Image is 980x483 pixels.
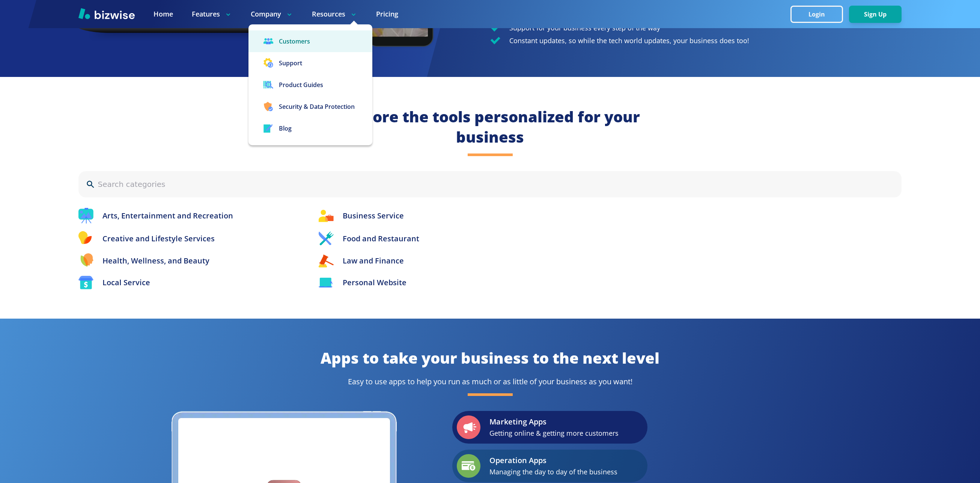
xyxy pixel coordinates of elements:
div: Marketing AppsGetting online & getting more customers [452,411,647,444]
p: Marketing Apps [489,416,619,427]
p: Business Service [343,210,404,221]
a: Customers [248,30,372,52]
img: Law and Finance Icon [319,254,334,268]
a: Blog [248,117,372,139]
p: Food and Restaurant [343,233,419,244]
p: Constant updates, so while the tech world updates, your business does too! [509,35,749,46]
p: Company [251,9,293,19]
p: Resources [312,9,357,19]
img: Arts, Entertainment and Recreation Icon [78,208,93,224]
div: Law and Finance [319,253,902,268]
div: Arts, Entertainment and Recreation [78,208,304,224]
p: Features [192,9,232,19]
p: Law and Finance [343,255,404,266]
a: Pricing [376,9,398,19]
button: Sign Up [849,6,902,23]
h2: Apps to take your business to the next level [78,348,902,368]
div: Operation AppsManaging the day to day of the business [452,450,647,482]
img: Creative and Lifestyle Services Icon [78,231,93,246]
button: Login [790,6,843,23]
a: Product Guides [248,74,372,96]
h2: Explore the tools personalized for your business [340,107,640,147]
img: Check Icon [490,37,500,44]
input: Search categories [98,179,894,190]
p: Local Service [102,277,150,288]
img: Personal Website Icon [319,278,334,287]
div: Health, Wellness, and Beauty [78,253,304,268]
a: Sign Up [849,11,902,18]
img: Bizwise Logo [78,8,135,19]
img: Health, Wellness, and Beauty Icon [78,253,93,268]
p: Managing the day to day of the business [489,466,617,477]
p: Creative and Lifestyle Services [102,233,215,244]
img: Food and Restaurant Icon [319,232,334,245]
p: Easy to use apps to help you run as much or as little of your business as you want! [78,376,902,387]
button: Support [248,52,372,74]
p: Personal Website [343,277,406,288]
p: Arts, Entertainment and Recreation [102,210,233,221]
a: Security & Data Protection [248,96,372,117]
p: Getting online & getting more customers [489,427,619,439]
div: Creative and Lifestyle Services [78,231,304,246]
p: Health, Wellness, and Beauty [102,255,209,266]
a: Home [154,9,173,19]
div: Local Service [78,276,304,289]
a: Login [790,11,849,18]
img: Business Service Icon [319,210,334,222]
img: Local Service Icon [78,276,93,289]
div: Business Service [319,208,902,224]
div: Personal Website [319,276,902,289]
div: Food and Restaurant [319,231,902,246]
p: Operation Apps [489,455,617,466]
